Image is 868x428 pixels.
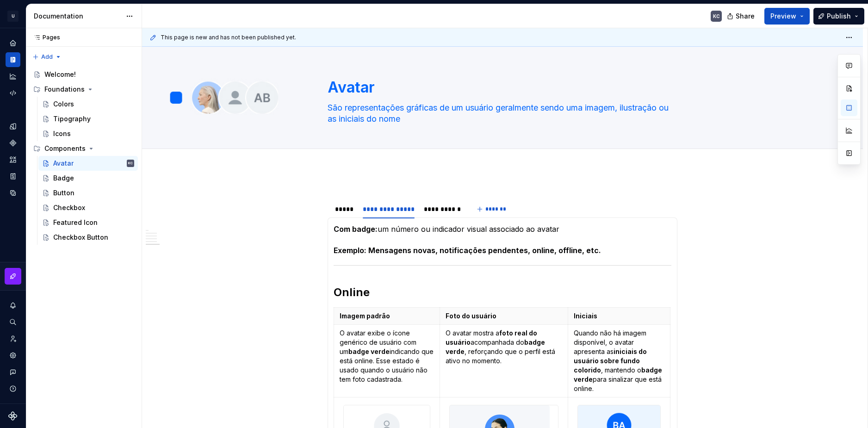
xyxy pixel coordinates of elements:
[6,348,20,363] a: Settings
[38,215,138,230] a: Featured Icon
[334,224,378,234] strong: Com badge:
[6,152,20,167] a: Assets
[38,112,138,126] a: Tipography
[53,99,74,109] div: Colors
[41,53,53,61] span: Add
[128,159,133,168] div: KC
[30,34,60,41] div: Pages
[813,8,864,25] button: Publish
[30,141,138,156] div: Components
[574,329,664,393] p: Quando não há imagem disponível, o avatar apresenta as , mantendo o para sinalizar que está online.
[53,159,74,168] div: Avatar
[340,329,434,384] p: O avatar exibe o ícone genérico de usuário com um indicando que está online. Esse estado é usado ...
[6,331,20,346] a: Invite team
[6,186,20,200] a: Data sources
[30,67,138,82] a: Welcome!
[161,34,296,41] span: This page is new and has not been published yet.
[53,174,74,183] div: Badge
[713,12,720,20] div: KC
[38,230,138,245] a: Checkbox Button
[6,119,20,134] a: Design tokens
[6,86,20,100] a: Code automation
[53,188,74,198] div: Button
[6,52,20,67] a: Documentation
[574,347,648,374] strong: iniciais do usuário sobre fundo colorido
[764,8,810,25] button: Preview
[334,246,671,255] h5: Exemplo: Mensagens novas, notificações pendentes, online, offline, etc.
[6,365,20,379] button: Contact support
[348,347,390,355] strong: badge verde
[736,12,755,21] span: Share
[326,100,676,126] textarea: São representações gráficas de um usuário geralmente sendo uma imagem, ilustração ou as iniciais ...
[7,11,19,22] div: U
[38,200,138,215] a: Checkbox
[6,69,20,84] a: Analytics
[38,186,138,200] a: Button
[38,126,138,141] a: Icons
[334,285,671,300] h2: Online
[2,6,24,26] button: U
[574,311,664,321] p: Iniciais
[6,315,20,329] button: Search ⌘K
[8,411,18,421] svg: Supernova Logo
[722,8,761,25] button: Share
[38,97,138,112] a: Colors
[53,233,108,242] div: Checkbox Button
[30,50,64,63] button: Add
[44,85,85,94] div: Foundations
[30,67,138,245] div: Page tree
[6,36,20,50] a: Home
[38,171,138,186] a: Badge
[770,12,796,21] span: Preview
[34,12,121,21] div: Documentation
[446,329,563,366] p: O avatar mostra a acompanhada do , reforçando que o perfil está ativo no momento.
[326,76,676,99] textarea: Avatar
[827,12,851,21] span: Publish
[6,136,20,150] a: Components
[334,223,671,235] p: um número ou indicador visual associado ao avatar
[44,144,86,153] div: Components
[30,82,138,97] div: Foundations
[53,114,91,124] div: Tipography
[53,203,85,212] div: Checkbox
[446,311,563,321] p: Foto do usuário
[340,311,434,321] p: Imagem padrão
[6,298,20,313] button: Notifications
[38,156,138,171] a: AvatarKC
[53,218,98,227] div: Featured Icon
[53,129,71,138] div: Icons
[6,169,20,184] a: Storybook stories
[44,70,76,79] div: Welcome!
